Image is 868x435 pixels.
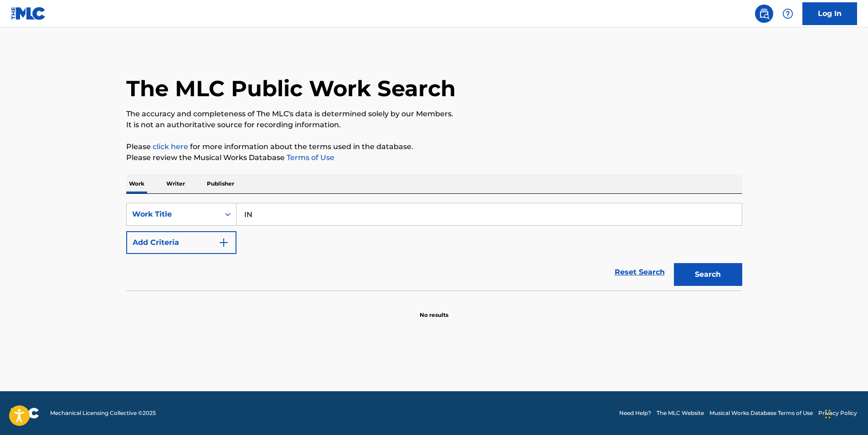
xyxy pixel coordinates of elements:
[204,174,237,193] p: Publisher
[657,409,704,417] a: The MLC Website
[802,2,857,25] a: Log In
[50,409,156,417] span: Mechanical Licensing Collective © 2025
[709,409,813,417] a: Musical Works Database Terms of Use
[818,409,857,417] a: Privacy Policy
[126,203,742,290] form: Search Form
[755,5,773,23] a: Public Search
[619,409,651,417] a: Need Help?
[164,174,188,193] p: Writer
[779,5,797,23] div: Help
[218,237,229,248] img: 9d2ae6d4665cec9f34b9.svg
[126,141,742,152] p: Please for more information about the terms used in the database.
[674,263,742,286] button: Search
[420,300,448,319] p: No results
[759,8,770,19] img: search
[126,174,147,193] p: Work
[132,209,214,220] div: Work Title
[126,109,742,119] p: The accuracy and completeness of The MLC's data is determined solely by our Members.
[825,400,831,428] div: Drag
[153,142,188,151] a: click here
[822,391,868,435] iframe: Chat Widget
[285,153,334,162] a: Terms of Use
[782,8,793,19] img: help
[126,231,236,254] button: Add Criteria
[11,7,46,20] img: MLC Logo
[11,408,39,419] img: logo
[610,262,669,282] a: Reset Search
[126,119,742,130] p: It is not an authoritative source for recording information.
[126,152,742,163] p: Please review the Musical Works Database
[126,75,456,102] h1: The MLC Public Work Search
